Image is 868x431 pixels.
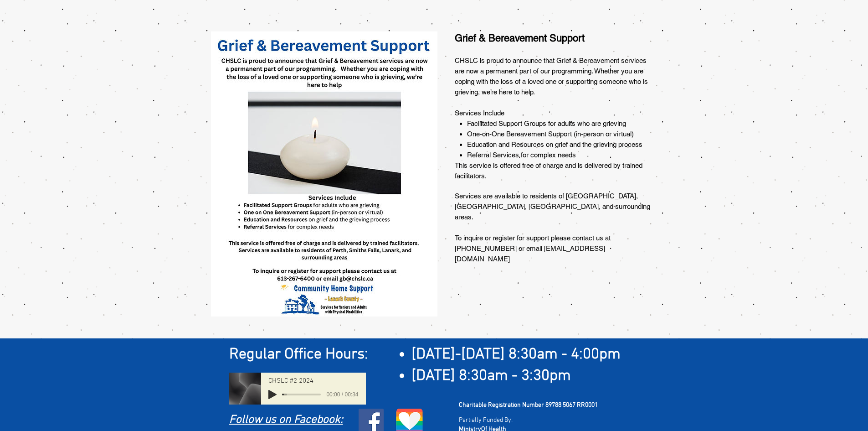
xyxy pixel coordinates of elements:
span: [DATE]-[DATE] 8:30am - 4:00pm [411,345,621,364]
span: 00:00 / 00:34 [321,390,358,399]
span: [DATE] 8:30am - 3:30pm [411,367,571,385]
span: CHSLC #2 2024 [268,378,313,384]
span: To inquire or register for support please contact us at [PHONE_NUMBER] or email [EMAIL_ADDRESS][D... [455,234,611,263]
span: Grief & Bereavement Support [455,32,585,44]
span: Referral Services for complex needs [467,151,576,159]
span: Services are available to residents of [GEOGRAPHIC_DATA], [GEOGRAPHIC_DATA], [GEOGRAPHIC_DATA], a... [455,192,650,221]
span: Charitable Registration Number 89788 5067 RR0001 [459,401,598,409]
img: G&B notice for events sandra fyfe.jpg [211,31,437,317]
h2: ​ [229,344,646,366]
a: Follow us on Facebook: [229,413,343,427]
span: Partially Funded By: [459,416,513,424]
span: Facilitated Support Groups for adults who are grieving [467,119,626,127]
span: Regular Office Hours: [229,345,368,364]
span: CHSLC is proud to announce that Grief & Bereavement services are now a permanent part of our prog... [455,57,648,96]
span: This service is offered free of charge and is delivered by trained facilitators. [455,161,642,180]
span: Education and Resources on grief and the grieving process [467,140,642,148]
span: Services Include [455,109,504,117]
span: One-on-One Bereavement Support (in-person or virtual) [467,130,634,138]
button: Play [268,390,277,399]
